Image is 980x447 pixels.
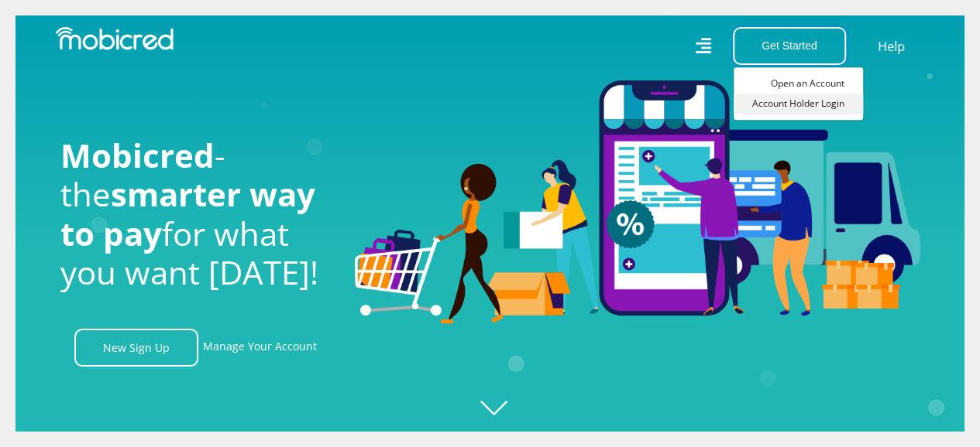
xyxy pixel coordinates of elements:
[203,329,317,367] a: Manage Your Account
[877,36,906,56] a: Help
[355,80,920,325] img: Welcome to Mobicred
[60,133,215,177] span: Mobicred
[74,329,198,367] a: New Sign Up
[60,172,315,254] span: smarter way to pay
[734,73,863,94] a: Open an Account
[733,67,864,121] div: Get Started
[60,136,332,292] h1: - the for what you want [DATE]!
[733,27,846,65] button: Get Started
[734,94,863,114] a: Account Holder Login
[56,27,174,50] img: Mobicred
